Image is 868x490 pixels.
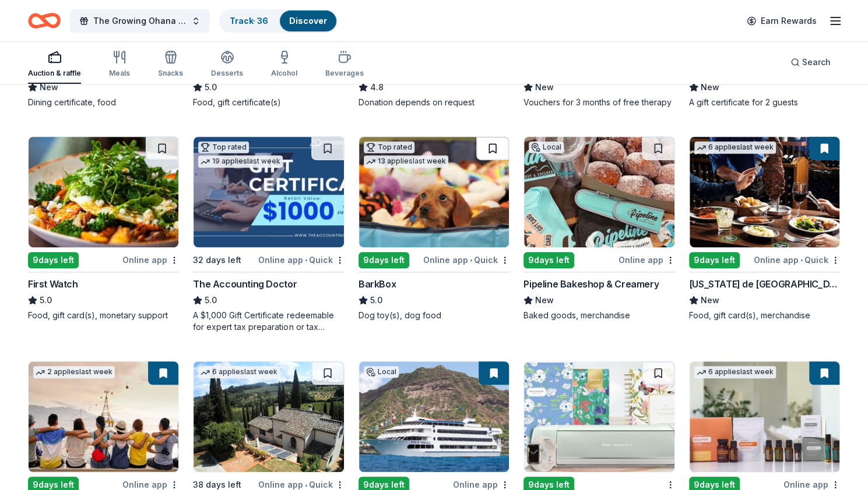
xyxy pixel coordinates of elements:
[211,45,243,84] button: Desserts
[800,255,803,265] span: •
[364,141,414,153] div: Top rated
[289,16,327,26] a: Discover
[740,10,824,31] a: Earn Rewards
[28,310,179,321] div: Food, gift card(s), monetary support
[694,366,776,378] div: 6 applies last week
[29,137,178,247] img: Image for First Watch
[359,136,509,321] a: Image for BarkBoxTop rated13 applieslast week9days leftOnline app•QuickBarkBox5.0Dog toy(s), dog ...
[754,253,840,267] div: Online app Quick
[523,277,659,291] div: Pipeline Bakeshop & Creamery
[28,277,78,291] div: First Watch
[158,69,183,78] div: Snacks
[690,137,839,247] img: Image for Texas de Brazil
[359,97,509,108] div: Donation depends on request
[690,361,839,472] img: Image for doTERRA
[524,361,674,472] img: Image for Staples
[219,9,338,33] button: Track· 36Discover
[535,293,554,307] span: New
[305,255,307,265] span: •
[28,45,81,84] button: Auction & raffle
[158,45,183,84] button: Snacks
[28,252,79,268] div: 9 days left
[523,136,674,321] a: Image for Pipeline Bakeshop & CreameryLocal9days leftOnline appPipeline Bakeshop & CreameryNewBak...
[689,252,740,268] div: 9 days left
[109,45,130,84] button: Meals
[198,155,283,168] div: 19 applies last week
[122,253,179,267] div: Online app
[28,7,61,34] a: Home
[359,361,509,472] img: Image for Star of Honolulu
[423,253,509,267] div: Online app Quick
[211,69,243,78] div: Desserts
[28,136,179,321] a: Image for First Watch9days leftOnline appFirst Watch5.0Food, gift card(s), monetary support
[359,310,509,321] div: Dog toy(s), dog food
[619,253,675,267] div: Online app
[523,310,674,321] div: Baked goods, merchandise
[802,55,831,69] span: Search
[194,361,343,472] img: Image for Villa Sogni D’Oro
[701,80,719,94] span: New
[194,137,343,247] img: Image for The Accounting Doctor
[523,252,574,268] div: 9 days left
[524,137,674,247] img: Image for Pipeline Bakeshop & Creamery
[205,80,217,94] span: 5.0
[33,366,115,378] div: 2 applies last week
[40,80,58,94] span: New
[535,80,554,94] span: New
[689,97,840,108] div: A gift certificate for 2 guests
[370,80,384,94] span: 4.8
[93,14,187,28] span: The Growing Ohana Fundraiser Gala
[689,136,840,321] a: Image for Texas de Brazil6 applieslast week9days leftOnline app•Quick[US_STATE] de [GEOGRAPHIC_DA...
[359,137,509,247] img: Image for BarkBox
[40,293,52,307] span: 5.0
[325,69,364,78] div: Beverages
[701,293,719,307] span: New
[198,366,280,378] div: 6 applies last week
[325,45,364,84] button: Beverages
[205,293,217,307] span: 5.0
[258,253,345,267] div: Online app Quick
[193,97,344,108] div: Food, gift certificate(s)
[109,69,130,78] div: Meals
[523,97,674,108] div: Vouchers for 3 months of free therapy
[198,141,249,153] div: Top rated
[359,277,396,291] div: BarkBox
[364,366,399,378] div: Local
[359,252,409,268] div: 9 days left
[271,45,297,84] button: Alcohol
[29,361,178,472] img: Image for Let's Roam
[305,480,307,489] span: •
[28,97,179,108] div: Dining certificate, food
[364,155,448,168] div: 13 applies last week
[689,310,840,321] div: Food, gift card(s), merchandise
[230,16,268,26] a: Track· 36
[193,310,344,333] div: A $1,000 Gift Certificate redeemable for expert tax preparation or tax resolution services—recipi...
[370,293,382,307] span: 5.0
[193,277,297,291] div: The Accounting Doctor
[70,9,210,33] button: The Growing Ohana Fundraiser Gala
[271,69,297,78] div: Alcohol
[193,136,344,333] a: Image for The Accounting DoctorTop rated19 applieslast week32 days leftOnline app•QuickThe Accoun...
[28,69,81,78] div: Auction & raffle
[193,253,241,267] div: 32 days left
[689,277,840,291] div: [US_STATE] de [GEOGRAPHIC_DATA]
[529,141,564,153] div: Local
[781,51,840,74] button: Search
[694,141,776,154] div: 6 applies last week
[470,255,472,265] span: •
